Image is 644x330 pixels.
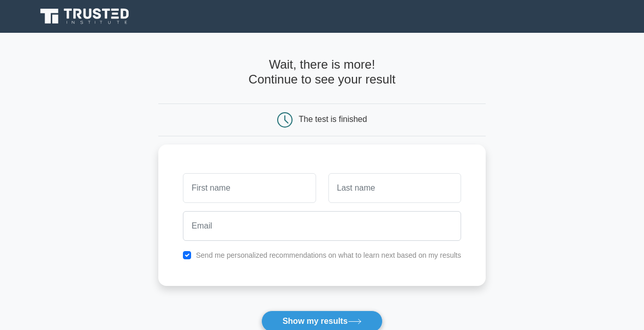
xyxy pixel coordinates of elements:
input: First name [183,173,316,203]
label: Send me personalized recommendations on what to learn next based on my results [196,251,461,259]
h4: Wait, there is more! Continue to see your result [158,57,486,87]
input: Email [183,211,461,241]
div: The test is finished [299,115,367,123]
input: Last name [328,173,461,203]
